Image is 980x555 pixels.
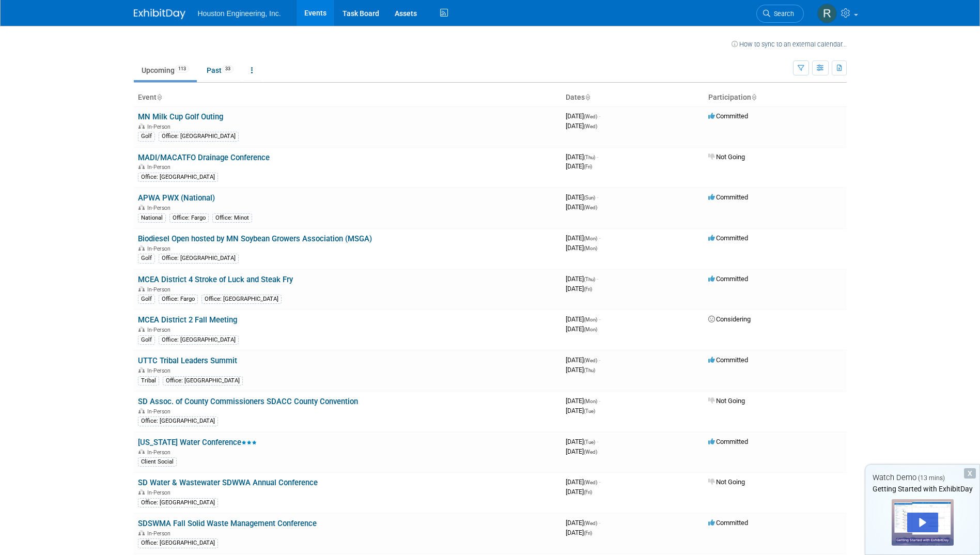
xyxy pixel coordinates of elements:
[708,397,745,405] span: Not Going
[147,327,174,333] span: In-Person
[584,155,595,160] span: (Thu)
[708,356,748,364] span: Committed
[138,478,318,487] a: SD Water & Wastewater SDWWA Annual Conference
[708,519,748,527] span: Committed
[138,254,155,263] div: Golf
[566,153,598,161] span: [DATE]
[584,520,597,526] span: (Wed)
[708,234,748,242] span: Committed
[159,335,239,345] div: Office: [GEOGRAPHIC_DATA]
[708,315,751,323] span: Considering
[566,397,600,405] span: [DATE]
[708,478,745,486] span: Not Going
[599,356,600,364] span: -
[159,254,239,263] div: Office: [GEOGRAPHIC_DATA]
[138,519,317,528] a: SDSWMA Fall Solid Waste Management Conference
[138,367,145,373] img: In-Person Event
[584,164,592,169] span: (Fri)
[138,335,155,345] div: Golf
[599,234,600,242] span: -
[566,438,598,445] span: [DATE]
[566,325,597,333] span: [DATE]
[756,5,804,23] a: Search
[147,367,174,374] span: In-Person
[584,439,595,445] span: (Tue)
[562,89,704,106] th: Dates
[566,162,592,170] span: [DATE]
[584,236,597,241] span: (Mon)
[138,397,358,406] a: SD Assoc. of County Commissioners SDACC County Convention
[599,397,600,405] span: -
[566,275,598,283] span: [DATE]
[138,112,223,121] a: MN Milk Cup Golf Outing
[964,468,976,479] div: Dismiss
[157,93,162,101] a: Sort by Event Name
[597,275,598,283] span: -
[138,315,237,325] a: MCEA District 2 Fall Meeting
[138,295,155,304] div: Golf
[704,89,847,106] th: Participation
[163,376,243,386] div: Office: [GEOGRAPHIC_DATA]
[597,153,598,161] span: -
[566,478,600,486] span: [DATE]
[599,478,600,486] span: -
[138,408,145,413] img: In-Person Event
[134,9,185,19] img: ExhibitDay
[566,519,600,527] span: [DATE]
[134,60,197,80] a: Upcoming113
[138,489,145,495] img: In-Person Event
[138,164,145,169] img: In-Person Event
[134,89,562,106] th: Event
[138,530,145,535] img: In-Person Event
[584,489,592,495] span: (Fri)
[169,213,209,223] div: Office: Fargo
[566,529,592,536] span: [DATE]
[566,448,597,455] span: [DATE]
[159,295,198,304] div: Office: Fargo
[584,205,597,210] span: (Wed)
[584,398,597,404] span: (Mon)
[138,498,218,507] div: Office: [GEOGRAPHIC_DATA]
[566,193,598,201] span: [DATE]
[138,245,145,251] img: In-Person Event
[732,40,847,48] a: How to sync to an external calendar...
[138,327,145,332] img: In-Person Event
[708,112,748,120] span: Committed
[566,234,600,242] span: [DATE]
[138,132,155,141] div: Golf
[147,164,174,171] span: In-Person
[566,285,592,292] span: [DATE]
[566,203,597,211] span: [DATE]
[584,195,595,201] span: (Sun)
[138,173,218,182] div: Office: [GEOGRAPHIC_DATA]
[566,244,597,252] span: [DATE]
[138,538,218,548] div: Office: [GEOGRAPHIC_DATA]
[584,449,597,455] span: (Wed)
[566,366,595,374] span: [DATE]
[770,10,794,18] span: Search
[198,9,281,18] span: Houston Engineering, Inc.
[138,438,257,447] a: [US_STATE] Water Conference
[147,245,174,252] span: In-Person
[584,286,592,292] span: (Fri)
[138,286,145,291] img: In-Person Event
[584,358,597,363] span: (Wed)
[566,122,597,130] span: [DATE]
[138,124,145,129] img: In-Person Event
[138,153,270,162] a: MADI/MACATFO Drainage Conference
[907,513,938,532] div: Play
[147,530,174,537] span: In-Person
[751,93,756,101] a: Sort by Participation Type
[584,245,597,251] span: (Mon)
[584,408,595,414] span: (Tue)
[566,112,600,120] span: [DATE]
[566,407,595,414] span: [DATE]
[708,438,748,445] span: Committed
[138,457,177,467] div: Client Social
[865,472,979,483] div: Watch Demo
[708,153,745,161] span: Not Going
[222,65,234,73] span: 33
[159,132,239,141] div: Office: [GEOGRAPHIC_DATA]
[599,315,600,323] span: -
[175,65,189,73] span: 113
